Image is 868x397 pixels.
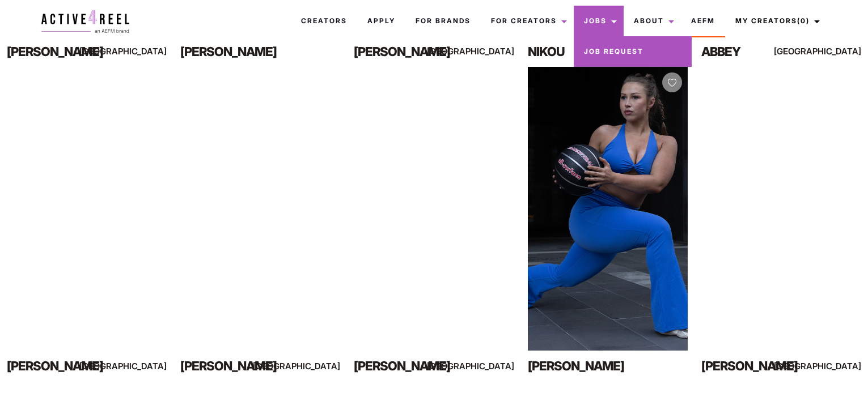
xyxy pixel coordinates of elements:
div: [PERSON_NAME] [528,356,624,375]
span: (0) [797,16,810,25]
a: My Creators(0) [725,6,827,36]
a: AEFM [681,6,725,36]
div: [PERSON_NAME] [7,356,103,375]
div: [PERSON_NAME] [180,356,276,375]
div: [PERSON_NAME] [180,42,276,61]
div: [PERSON_NAME] [701,356,797,375]
div: [PERSON_NAME] [354,42,450,61]
a: For Brands [405,6,481,36]
div: [PERSON_NAME] [7,42,103,61]
div: [GEOGRAPHIC_DATA] [813,359,861,373]
div: [GEOGRAPHIC_DATA] [813,44,861,58]
div: Nikou [528,42,624,61]
div: [PERSON_NAME] [354,356,450,375]
a: Apply [357,6,405,36]
div: Abbey [701,42,797,61]
a: For Creators [481,6,574,36]
div: [GEOGRAPHIC_DATA] [293,359,341,373]
div: [GEOGRAPHIC_DATA] [119,359,167,373]
a: Job Request [574,36,692,67]
a: About [624,6,681,36]
a: Creators [291,6,357,36]
div: [GEOGRAPHIC_DATA] [119,44,167,58]
a: Jobs [574,6,624,36]
div: [GEOGRAPHIC_DATA] [466,359,514,373]
img: a4r-logo.svg [41,10,129,33]
div: [GEOGRAPHIC_DATA] [466,44,514,58]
